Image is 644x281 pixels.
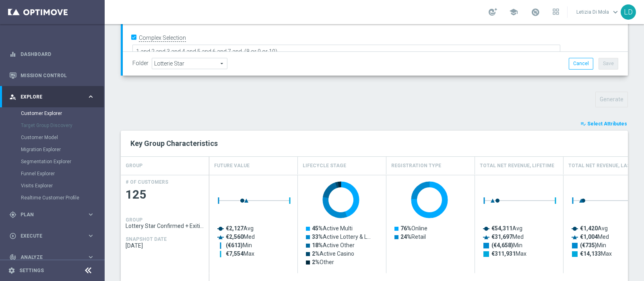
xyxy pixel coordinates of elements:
[21,255,87,260] span: Analyze
[21,94,87,99] span: Explore
[9,43,95,65] div: Dashboard
[9,254,17,261] i: track_changes
[491,242,522,249] text: Min
[21,144,104,156] div: Migration Explorer
[226,225,244,232] tspan: €2,127
[130,139,618,148] h2: Key Group Characteristics
[226,225,254,232] text: Avg
[126,179,168,185] h4: # OF CUSTOMERS
[9,232,17,240] i: play_circle_outline
[226,234,244,240] tspan: €2,560
[509,8,518,16] span: school
[21,195,84,201] a: Realtime Customer Profile
[491,234,524,240] text: Med
[491,250,516,257] tspan: €311,931
[9,254,95,260] button: track_changes Analyze keyboard_arrow_right
[312,242,355,248] text: Active Other
[491,234,512,240] tspan: €31,697
[87,253,95,261] i: keyboard_arrow_right
[21,170,84,177] a: Funnel Explorer
[21,192,104,204] div: Realtime Customer Profile
[580,225,598,232] tspan: €1,420
[21,158,84,165] a: Segmentation Explorer
[21,234,87,238] span: Execute
[312,225,353,232] text: Active Multi
[9,211,87,218] div: Plan
[611,8,620,16] span: keyboard_arrow_down
[576,6,621,18] a: Letizia Di Molakeyboard_arrow_down
[391,159,441,173] h4: Registration Type
[491,250,526,257] text: Max
[9,94,95,100] div: person_search Explore keyboard_arrow_right
[126,223,204,229] span: Lottery Star Confirmed + Exiting + Young
[312,250,354,257] text: Active Casino
[21,156,104,168] div: Segmentation Explorer
[580,242,597,249] tspan: (€735)
[312,259,320,265] tspan: 2%
[21,131,104,144] div: Customer Model
[21,146,84,153] a: Migration Explorer
[312,242,323,248] tspan: 18%
[126,236,167,242] h4: SNAPSHOT DATE
[580,242,606,249] text: Min
[21,110,84,117] a: Customer Explorer
[9,211,95,218] button: gps_fixed Plan keyboard_arrow_right
[21,107,104,119] div: Customer Explorer
[9,51,17,58] i: equalizer
[621,4,636,20] div: LD
[312,259,334,265] text: Other
[87,93,95,101] i: keyboard_arrow_right
[21,168,104,180] div: Funnel Explorer
[580,234,598,240] tspan: €1,004
[303,159,346,173] h4: Lifecycle Stage
[226,250,254,257] text: Max
[480,159,554,173] h4: Total Net Revenue, Lifetime
[580,250,612,257] text: Max
[400,234,411,240] tspan: 24%
[491,225,522,232] text: Avg
[9,233,95,239] button: play_circle_outline Execute keyboard_arrow_right
[214,159,250,173] h4: Future Value
[9,93,17,101] i: person_search
[9,232,87,240] div: Execute
[21,119,104,131] div: Target Group Discovery
[21,212,87,217] span: Plan
[312,234,371,240] text: Active Lottery & L…
[21,134,84,141] a: Customer Model
[400,225,427,232] text: Online
[580,250,601,257] tspan: €14,133
[491,225,512,232] tspan: €54,311
[599,58,618,69] button: Save
[139,34,186,42] label: Complex Selection
[21,183,84,189] a: Visits Explorer
[400,225,411,232] tspan: 76%
[21,65,95,86] a: Mission Control
[9,51,95,57] button: equalizer Dashboard
[9,211,17,218] i: gps_fixed
[121,175,209,273] div: Press SPACE to select this row.
[226,242,252,249] text: Min
[580,225,608,232] text: Avg
[9,93,87,101] div: Explore
[587,121,627,127] span: Select Attributes
[9,254,87,261] div: Analyze
[87,211,95,218] i: keyboard_arrow_right
[87,232,95,240] i: keyboard_arrow_right
[126,187,204,203] span: 125
[312,250,320,257] tspan: 2%
[126,242,204,249] span: 2025-09-21
[226,242,243,249] tspan: (€613)
[132,60,149,67] label: Folder
[9,65,95,86] div: Mission Control
[9,72,95,79] button: Mission Control
[312,234,323,240] tspan: 33%
[400,234,426,240] text: Retail
[580,119,628,128] button: playlist_add_check Select Attributes
[226,234,255,240] text: Med
[226,250,244,257] tspan: €7,554
[595,92,628,107] button: Generate
[19,268,44,273] a: Settings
